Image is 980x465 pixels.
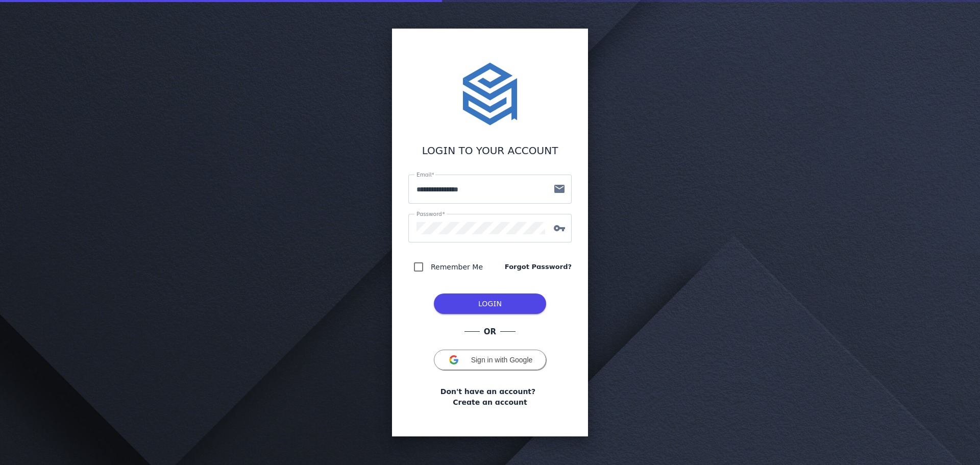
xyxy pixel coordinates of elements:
img: stacktome.svg [457,61,523,127]
span: LOGIN [478,300,502,308]
button: Sign in with Google [434,350,546,370]
a: Create an account [453,397,527,408]
mat-label: Email [416,172,431,178]
span: Don't have an account? [440,386,535,397]
mat-icon: mail [547,183,572,195]
mat-label: Password [416,211,442,217]
button: LOG IN [434,293,546,314]
mat-icon: vpn_key [547,222,572,234]
a: Forgot Password? [505,262,572,272]
span: OR [480,326,500,338]
span: Sign in with Google [471,356,533,364]
label: Remember Me [429,261,483,273]
div: LOGIN TO YOUR ACCOUNT [408,143,572,158]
